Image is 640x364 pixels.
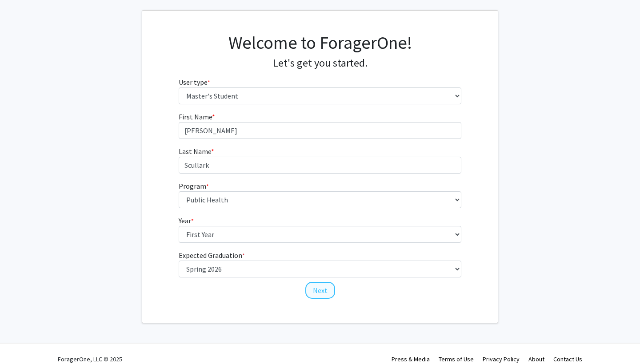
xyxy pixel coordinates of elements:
[392,355,430,363] a: Press & Media
[179,77,210,87] label: User type
[528,355,544,363] a: About
[305,282,335,299] button: Next
[439,355,474,363] a: Terms of Use
[7,324,38,357] iframe: Chat
[179,57,462,70] h4: Let's get you started.
[179,112,212,121] span: First Name
[179,181,209,191] label: Program
[553,355,582,363] a: Contact Us
[179,215,194,226] label: Year
[179,250,245,261] label: Expected Graduation
[179,147,211,156] span: Last Name
[483,355,520,363] a: Privacy Policy
[179,32,462,53] h1: Welcome to ForagerOne!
